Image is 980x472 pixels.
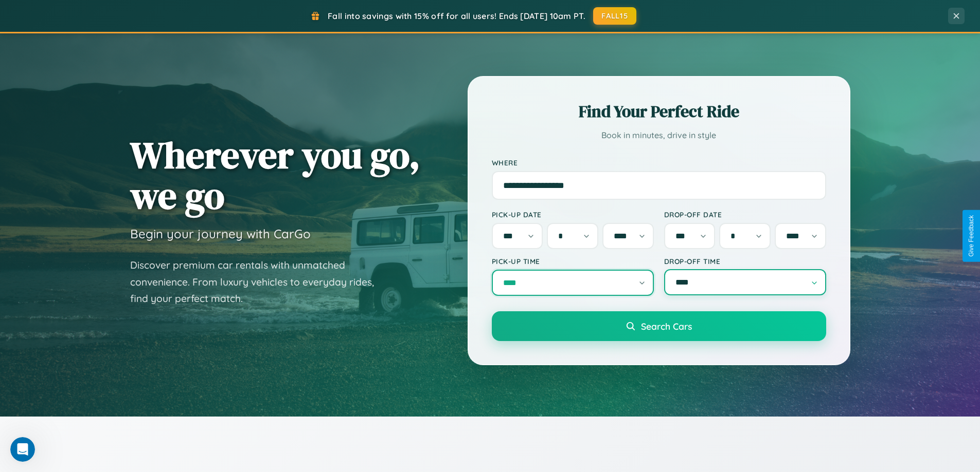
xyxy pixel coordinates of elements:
[664,257,826,266] label: Drop-off Time
[641,320,692,332] span: Search Cars
[492,257,654,266] label: Pick-up Time
[130,135,420,216] h1: Wherever you go, we go
[492,158,826,167] label: Where
[492,210,654,219] label: Pick-up Date
[10,437,35,462] iframe: Intercom live chat
[492,311,826,341] button: Search Cars
[664,210,826,219] label: Drop-off Date
[130,226,311,241] h3: Begin your journey with CarGo
[328,11,585,21] span: Fall into savings with 15% off for all users! Ends [DATE] 10am PT.
[593,7,636,25] button: FALL15
[130,257,387,307] p: Discover premium car rentals with unmatched convenience. From luxury vehicles to everyday rides, ...
[968,215,975,257] div: Give Feedback
[492,100,826,123] h2: Find Your Perfect Ride
[492,128,826,143] p: Book in minutes, drive in style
